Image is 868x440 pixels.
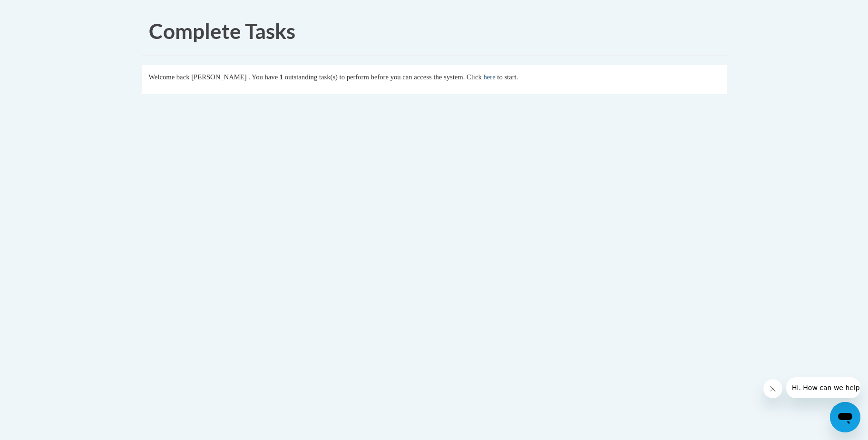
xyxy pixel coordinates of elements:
span: . You have [248,73,278,81]
span: 1 [280,73,283,81]
a: here [483,73,495,81]
span: Complete Tasks [149,19,295,43]
iframe: Close message [763,379,782,398]
span: Hi. How can we help? [6,7,77,14]
span: to start. [497,73,518,81]
iframe: Message from company [786,377,860,398]
span: outstanding task(s) to perform before you can access the system. Click [285,73,482,81]
iframe: Button to launch messaging window [830,402,860,432]
span: Welcome back [148,73,189,81]
span: [PERSON_NAME] [191,73,246,81]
